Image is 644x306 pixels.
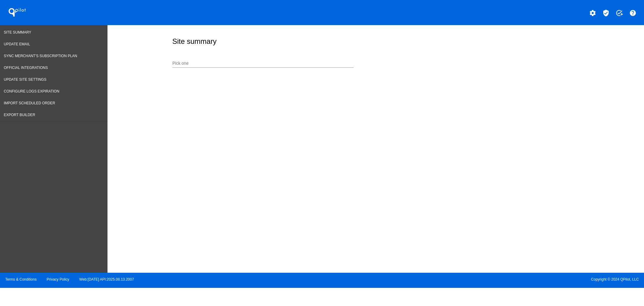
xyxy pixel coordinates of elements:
[327,277,639,282] span: Copyright © 2024 QPilot, LLC
[616,9,623,17] mat-icon: add_task
[47,277,69,282] a: Privacy Policy
[4,89,59,93] span: Configure logs expiration
[172,61,354,66] input: Number
[79,277,134,282] a: Web:[DATE] API:2025.08.13.2007
[589,9,596,17] mat-icon: settings
[4,54,77,58] span: Sync Merchant's Subscription Plan
[629,9,636,17] mat-icon: help
[602,9,610,17] mat-icon: verified_user
[4,113,35,117] span: Export Builder
[4,30,31,34] span: Site Summary
[4,77,46,82] span: Update Site Settings
[4,66,48,70] span: Official Integrations
[4,42,30,46] span: Update Email
[4,101,55,105] span: Import Scheduled Order
[5,6,29,18] h1: QPilot
[5,277,37,282] a: Terms & Conditions
[172,37,217,46] h2: Site summary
